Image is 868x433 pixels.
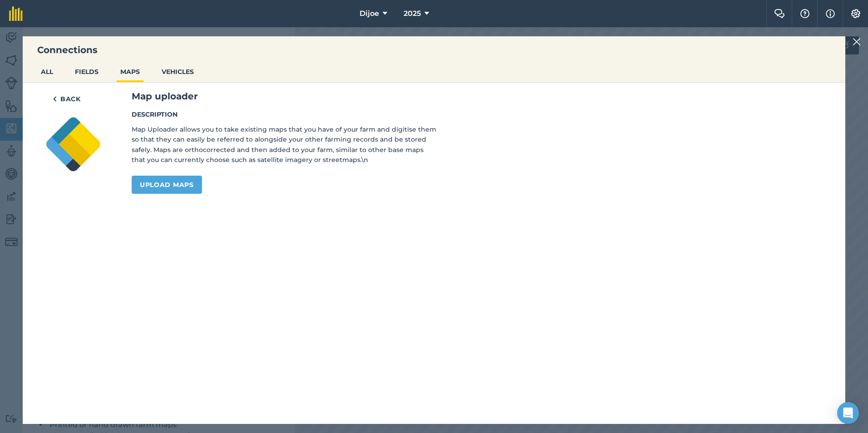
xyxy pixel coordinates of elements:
button: MAPS [117,63,143,80]
img: fieldmargin Logo [9,6,23,21]
img: svg+xml;base64,PHN2ZyB4bWxucz0iaHR0cDovL3d3dy53My5vcmcvMjAwMC9zdmciIHdpZHRoPSIyMiIgaGVpZ2h0PSIzMC... [853,36,861,47]
img: svg+xml;base64,PHN2ZyB4bWxucz0iaHR0cDovL3d3dy53My5vcmcvMjAwMC9zdmciIHdpZHRoPSI5IiBoZWlnaHQ9IjI0Ii... [53,93,57,104]
button: VEHICLES [158,63,197,80]
img: A question mark icon [799,9,810,18]
span: Dijoe [360,8,379,19]
div: Open Intercom Messenger [837,402,859,424]
span: 2025 [404,8,421,19]
h4: Description [132,109,437,119]
img: Map uploader logo [44,115,103,173]
h3: Map uploader [132,90,824,103]
button: ALL [37,63,57,80]
img: A cog icon [850,9,861,18]
img: svg+xml;base64,PHN2ZyB4bWxucz0iaHR0cDovL3d3dy53My5vcmcvMjAwMC9zdmciIHdpZHRoPSIxNyIgaGVpZ2h0PSIxNy... [826,8,835,19]
a: Upload maps [132,176,202,194]
h3: Connections [23,44,845,56]
button: FIELDS [71,63,102,80]
p: Map Uploader allows you to take existing maps that you have of your farm and digitise them so tha... [132,124,437,165]
img: Two speech bubbles overlapping with the left bubble in the forefront [774,9,785,18]
button: Back [44,90,89,108]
